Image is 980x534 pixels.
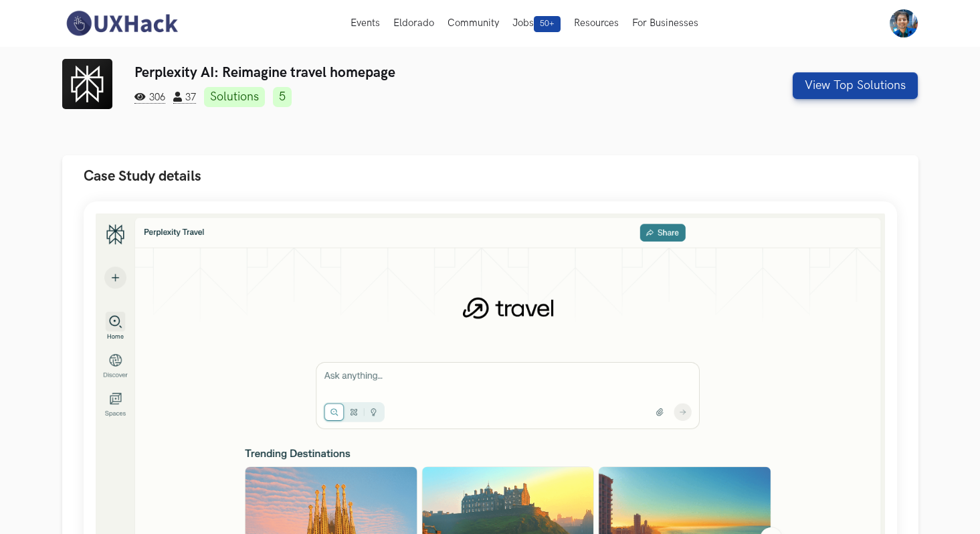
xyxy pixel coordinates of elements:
button: View Top Solutions [793,72,918,99]
img: Your profile pic [890,9,918,37]
span: 50+ [534,16,561,32]
h3: Perplexity AI: Reimagine travel homepage [134,64,701,81]
button: Case Study details [62,155,918,197]
img: Perplexity AI logo [62,59,112,109]
img: UXHack-logo.png [62,9,181,37]
span: 306 [134,92,165,104]
span: 37 [173,92,196,104]
span: Case Study details [84,167,201,185]
a: 5 [273,87,292,107]
a: Solutions [204,87,265,107]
